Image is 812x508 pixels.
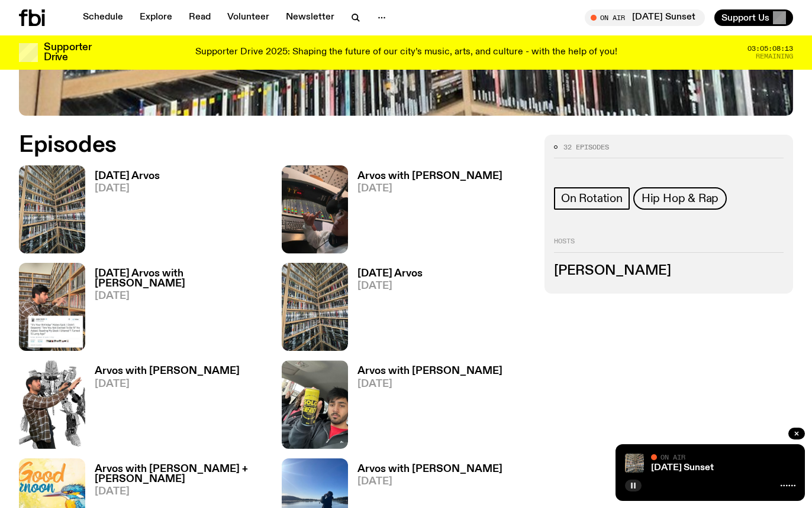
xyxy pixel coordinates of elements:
[357,281,423,291] span: [DATE]
[747,45,793,52] span: 03:05:08:13
[357,269,423,279] h3: [DATE] Arvos
[721,12,769,23] span: Support Us
[585,9,705,26] button: On Air[DATE] Sunset
[554,187,630,210] a: On Rotation
[220,9,276,26] a: Volunteer
[348,366,502,448] a: Arvos with [PERSON_NAME][DATE]
[95,487,268,497] span: [DATE]
[19,165,85,253] img: A corner shot of the fbi music library
[625,454,644,473] img: A corner shot of the fbi music library
[85,366,240,448] a: Arvos with [PERSON_NAME][DATE]
[563,144,609,151] span: 32 episodes
[85,171,160,253] a: [DATE] Arvos[DATE]
[133,9,179,26] a: Explore
[561,192,623,205] span: On Rotation
[19,135,530,156] h2: Episodes
[554,265,784,278] h3: [PERSON_NAME]
[357,464,502,474] h3: Arvos with [PERSON_NAME]
[95,464,268,484] h3: Arvos with [PERSON_NAME] + [PERSON_NAME]
[95,291,268,301] span: [DATE]
[348,171,502,253] a: Arvos with [PERSON_NAME][DATE]
[357,379,502,389] span: [DATE]
[756,53,793,60] span: Remaining
[44,43,91,63] h3: Supporter Drive
[357,366,502,376] h3: Arvos with [PERSON_NAME]
[357,477,502,487] span: [DATE]
[660,453,685,461] span: On Air
[279,9,341,26] a: Newsletter
[633,187,727,210] a: Hip Hop & Rap
[642,192,718,205] span: Hip Hop & Rap
[95,171,160,181] h3: [DATE] Arvos
[348,269,423,351] a: [DATE] Arvos[DATE]
[182,9,218,26] a: Read
[95,269,268,289] h3: [DATE] Arvos with [PERSON_NAME]
[651,463,714,473] a: [DATE] Sunset
[282,263,348,351] img: A corner shot of the fbi music library
[195,47,617,58] p: Supporter Drive 2025: Shaping the future of our city’s music, arts, and culture - with the help o...
[95,184,160,194] span: [DATE]
[357,184,502,194] span: [DATE]
[357,171,502,181] h3: Arvos with [PERSON_NAME]
[85,269,268,351] a: [DATE] Arvos with [PERSON_NAME][DATE]
[554,238,784,252] h2: Hosts
[714,9,793,26] button: Support Us
[95,379,240,389] span: [DATE]
[95,366,240,376] h3: Arvos with [PERSON_NAME]
[76,9,130,26] a: Schedule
